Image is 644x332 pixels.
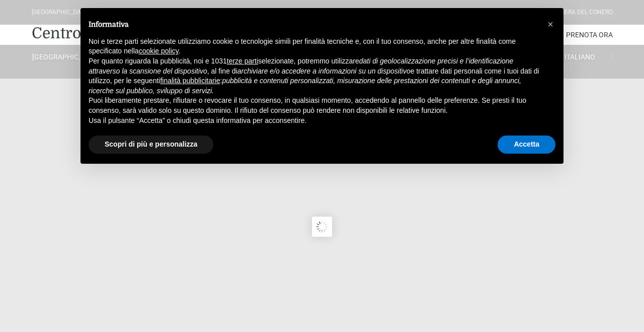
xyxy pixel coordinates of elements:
button: Scopri di più e personalizza [89,136,213,154]
p: Puoi liberamente prestare, rifiutare o revocare il tuo consenso, in qualsiasi momento, accedendo ... [89,96,539,115]
a: [GEOGRAPHIC_DATA] [32,52,96,61]
p: Per quanto riguarda la pubblicità, noi e 1031 selezionate, potremmo utilizzare , al fine di e tra... [89,56,539,96]
button: Accetta [498,136,555,154]
a: cookie policy [139,47,179,55]
a: Prenota Ora [566,25,613,45]
em: pubblicità e contenuti personalizzati, misurazione delle prestazioni dei contenuti e degli annunc... [89,77,521,95]
p: Noi e terze parti selezionate utilizziamo cookie o tecnologie simili per finalità tecniche e, con... [89,37,539,56]
h2: Informativa [89,20,539,29]
em: dati di geolocalizzazione precisi e l’identificazione attraverso la scansione del dispositivo [89,57,513,75]
span: × [547,19,553,30]
button: Chiudi questa informativa [542,16,558,32]
em: archiviare e/o accedere a informazioni su un dispositivo [237,67,411,75]
div: [GEOGRAPHIC_DATA] [32,8,90,17]
span: Italiano [565,53,595,61]
button: terze parti [227,56,258,67]
p: Usa il pulsante “Accetta” o chiudi questa informativa per acconsentire. [89,116,539,126]
button: finalità pubblicitarie [160,76,220,86]
a: Italiano [548,52,612,61]
a: Centro Vacanze De Angelis [32,23,226,43]
div: Riviera Del Conero [554,8,613,17]
iframe: Customerly Messenger Launcher [8,293,38,323]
